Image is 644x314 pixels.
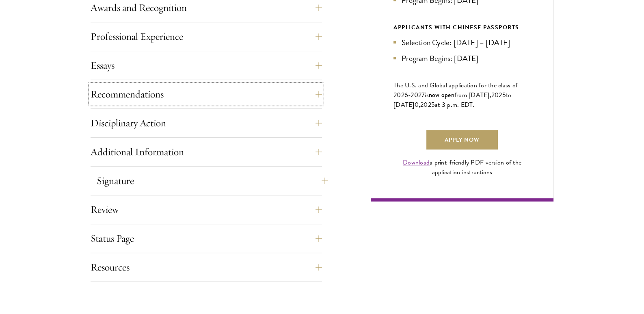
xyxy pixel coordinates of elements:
[421,90,425,100] span: 7
[91,142,322,162] button: Additional Information
[91,113,322,133] button: Disciplinary Action
[91,27,322,46] button: Professional Experience
[415,100,419,110] span: 0
[435,100,475,110] span: at 3 p.m. EDT.
[393,22,531,32] div: APPLICANTS WITH CHINESE PASSPORTS
[419,100,420,110] span: ,
[91,84,322,104] button: Recommendations
[408,90,421,100] span: -202
[431,100,435,110] span: 5
[91,56,322,75] button: Essays
[91,229,322,248] button: Status Page
[491,90,502,100] span: 202
[393,80,518,100] span: The U.S. and Global application for the class of 202
[454,90,491,100] span: from [DATE],
[91,258,322,277] button: Resources
[393,37,531,48] li: Selection Cycle: [DATE] – [DATE]
[420,100,431,110] span: 202
[393,158,531,177] div: a print-friendly PDF version of the application instructions
[91,200,322,219] button: Review
[425,90,429,100] span: is
[393,52,531,64] li: Program Begins: [DATE]
[97,171,328,191] button: Signature
[502,90,506,100] span: 5
[403,158,430,167] a: Download
[426,130,498,149] a: Apply Now
[404,90,408,100] span: 6
[429,90,454,100] span: now open
[393,90,511,110] span: to [DATE]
